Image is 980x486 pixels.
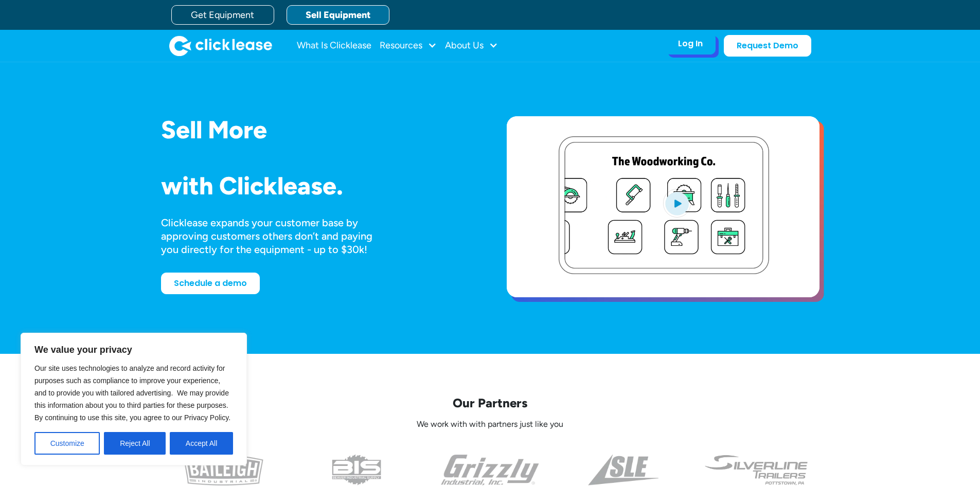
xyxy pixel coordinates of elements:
[663,189,691,218] img: Blue play button logo on a light blue circular background
[161,216,391,256] div: Clicklease expands your customer base by approving customers others don’t and paying you directly...
[297,35,371,56] a: What Is Clicklease
[184,455,263,485] img: baileigh logo
[161,419,819,430] p: We work with with partners just like you
[332,455,381,485] img: the logo for beaver industrial supply
[161,116,474,143] h1: Sell More
[169,35,272,56] img: Clicklease logo
[678,39,703,49] div: Log In
[161,273,260,294] a: Schedule a demo
[170,432,233,455] button: Accept All
[441,455,539,485] img: the grizzly industrial inc logo
[34,364,230,422] span: Our site uses technologies to analyze and record activity for purposes such as compliance to impr...
[380,35,437,56] div: Resources
[34,344,233,356] p: We value your privacy
[34,432,100,455] button: Customize
[161,395,819,411] p: Our Partners
[704,455,809,485] img: undefined
[588,455,658,485] img: a black and white photo of the side of a triangle
[445,35,498,56] div: About Us
[171,5,274,25] a: Get Equipment
[161,172,474,200] h1: with Clicklease.
[104,432,166,455] button: Reject All
[507,116,819,297] a: open lightbox
[169,35,272,56] a: home
[287,5,389,25] a: Sell Equipment
[724,35,811,57] a: Request Demo
[21,333,247,465] div: We value your privacy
